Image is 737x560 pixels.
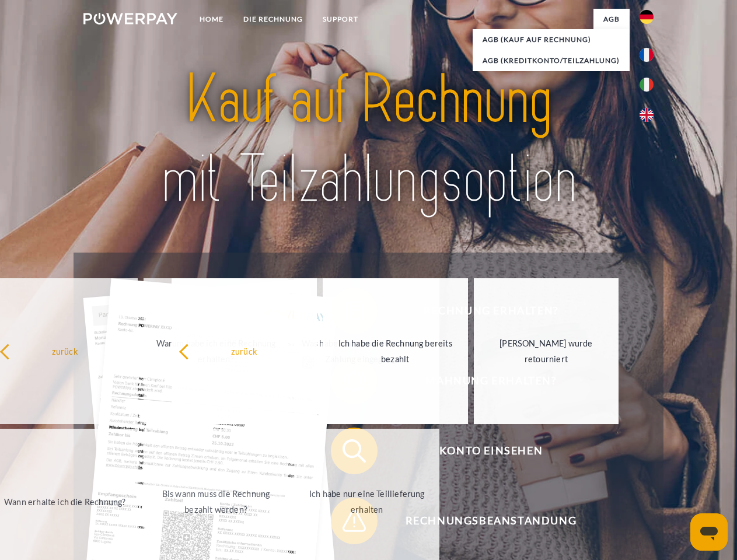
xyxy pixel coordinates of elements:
img: title-powerpay_de.svg [111,56,626,223]
img: de [640,10,654,24]
div: zurück [179,343,310,359]
span: Rechnungsbeanstandung [348,498,634,544]
div: Ich habe die Rechnung bereits bezahlt [330,335,461,367]
button: Rechnungsbeanstandung [331,498,634,544]
a: AGB (Kauf auf Rechnung) [473,29,630,50]
a: SUPPORT [313,9,368,30]
a: Home [190,9,233,30]
div: [PERSON_NAME] wurde retourniert [481,335,612,367]
img: logo-powerpay-white.svg [83,13,177,24]
img: fr [640,48,654,62]
a: agb [593,9,630,30]
div: Warum habe ich eine Rechnung erhalten? [151,335,282,367]
span: Konto einsehen [348,428,634,474]
img: it [640,78,654,92]
a: AGB (Kreditkonto/Teilzahlung) [473,50,630,71]
div: Bis wann muss die Rechnung bezahlt werden? [151,486,282,517]
div: Ich habe nur eine Teillieferung erhalten [301,486,432,517]
img: en [640,108,654,122]
button: Konto einsehen [331,428,634,474]
iframe: Schaltfläche zum Öffnen des Messaging-Fensters [690,513,728,551]
a: DIE RECHNUNG [233,9,313,30]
